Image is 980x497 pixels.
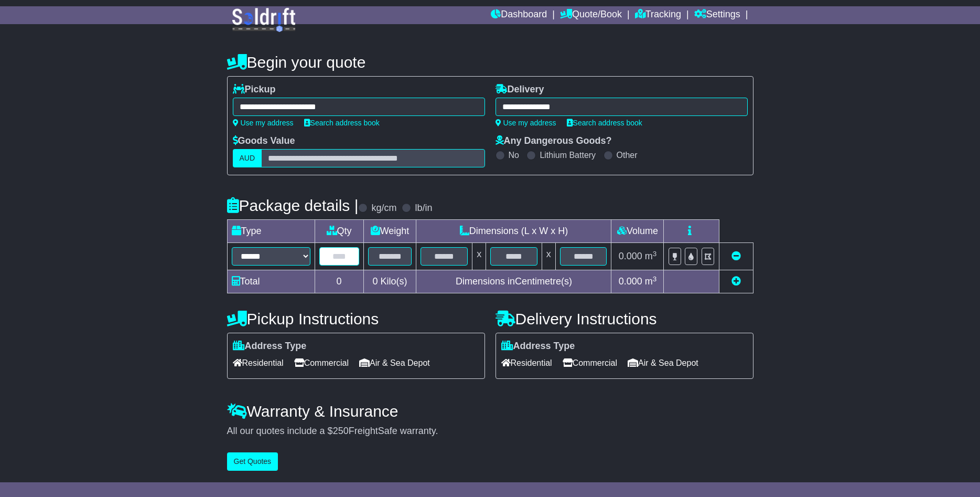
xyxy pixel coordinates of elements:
label: Lithium Battery [540,150,596,160]
td: Dimensions (L x W x H) [416,220,611,243]
h4: Begin your quote [227,54,753,71]
td: Qty [315,220,363,243]
a: Remove this item [731,251,741,261]
a: Use my address [233,119,294,127]
sup: 3 [653,275,657,283]
label: Address Type [501,341,575,352]
label: Any Dangerous Goods? [496,135,612,147]
span: Air & Sea Depot [628,355,698,371]
label: lb/in [415,203,432,214]
span: Commercial [563,355,617,371]
td: Dimensions in Centimetre(s) [416,270,611,293]
td: Volume [611,220,664,243]
sup: 3 [653,250,657,258]
td: x [542,243,555,270]
label: Goods Value [233,135,295,147]
label: Delivery [496,84,544,96]
td: 0 [315,270,363,293]
button: Get Quotes [227,452,278,471]
a: Dashboard [491,6,547,24]
label: No [509,150,519,160]
td: Kilo(s) [363,270,416,293]
a: Tracking [635,6,681,24]
span: Commercial [294,355,349,371]
td: Total [227,270,315,293]
span: 0.000 [619,251,642,261]
h4: Delivery Instructions [496,310,753,327]
td: Weight [363,220,416,243]
a: Search address book [304,119,380,127]
span: Residential [501,355,552,371]
div: All our quotes include a $ FreightSafe warranty. [227,426,753,437]
span: m [645,251,657,261]
a: Settings [694,6,740,24]
span: Air & Sea Depot [359,355,430,371]
label: Address Type [233,341,307,352]
span: 0 [372,276,378,287]
span: 0.000 [619,276,642,287]
h4: Package details | [227,197,359,214]
h4: Warranty & Insurance [227,403,753,420]
span: m [645,276,657,287]
span: Residential [233,355,284,371]
label: Pickup [233,84,276,96]
a: Search address book [567,119,642,127]
h4: Pickup Instructions [227,310,485,327]
a: Add new item [731,276,741,287]
label: kg/cm [371,203,396,214]
a: Quote/Book [560,6,622,24]
span: 250 [333,426,349,436]
a: Use my address [496,119,556,127]
td: Type [227,220,315,243]
label: Other [617,150,638,160]
td: x [472,243,486,270]
label: AUD [233,149,262,167]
